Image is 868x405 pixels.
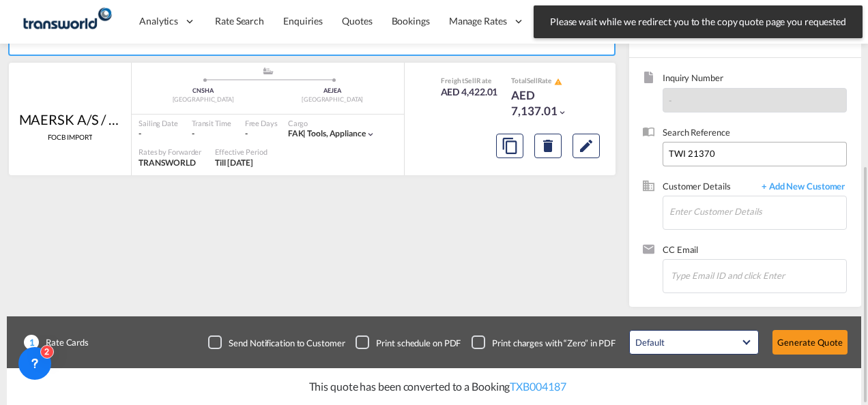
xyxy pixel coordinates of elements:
[288,118,375,128] div: Cargo
[139,14,178,28] span: Analytics
[288,128,366,140] div: tools, appliance
[24,335,39,350] span: 1
[669,260,846,290] md-chips-wrap: Chips container. Enter the text area, then type text, and press enter to add a chip.
[558,108,567,117] md-icon: icon-chevron-down
[465,76,476,85] span: Sell
[208,335,345,349] md-checkbox: Checkbox No Ink
[192,128,231,140] div: -
[215,15,264,27] span: Rate Search
[215,157,253,169] div: Till 20 Aug 2025
[48,132,93,142] span: FOCB IMPORT
[669,95,672,106] span: -
[669,196,846,227] input: Enter Customer Details
[554,78,562,86] md-icon: icon-alert
[663,243,847,259] span: CC Email
[356,335,461,349] md-checkbox: Checkbox No Ink
[139,87,268,95] div: CNSHA
[302,379,566,394] p: This quote has been converted to a Booking
[19,110,121,129] div: MAERSK A/S / TDWC-DUBAI
[441,76,498,85] div: Freight Rate
[288,128,308,138] span: FAK
[303,128,306,138] span: |
[755,180,847,196] span: + Add New Customer
[20,6,113,37] img: f753ae806dec11f0841701cdfdf085c0.png
[663,126,847,142] span: Search Reference
[215,147,267,157] div: Effective Period
[449,14,507,28] span: Manage Rates
[139,128,178,140] div: -
[376,336,461,348] div: Print schedule on PDF
[772,330,848,355] button: Generate Quote
[441,85,498,99] div: AED 4,422.01
[139,147,201,157] div: Rates by Forwarder
[663,142,847,166] input: Enter search reference
[229,336,345,348] div: Send Notification to Customer
[139,118,178,128] div: Sailing Date
[534,134,562,158] button: Delete
[245,128,248,140] div: -
[527,76,538,85] span: Sell
[663,72,847,87] span: Inquiry Number
[260,67,276,74] md-icon: assets/icons/custom/ship-fill.svg
[139,157,196,168] span: TRANSWORLD
[342,15,372,27] span: Quotes
[511,87,579,120] div: AED 7,137.01
[392,15,430,27] span: Bookings
[546,15,850,29] span: Please wait while we redirect you to the copy quote page you requested
[245,118,278,128] div: Free Days
[553,76,562,87] button: icon-alert
[8,15,616,56] div: + Add New Rate Card
[268,87,398,95] div: AEJEA
[268,95,398,104] div: [GEOGRAPHIC_DATA]
[496,134,523,158] button: Copy
[502,138,518,154] md-icon: assets/icons/custom/copyQuote.svg
[39,336,89,348] span: Rate Cards
[472,335,616,349] md-checkbox: Checkbox No Ink
[139,95,268,104] div: [GEOGRAPHIC_DATA]
[511,76,579,87] div: Total Rate
[671,261,807,290] input: Chips input.
[663,180,755,196] span: Customer Details
[215,157,253,168] span: Till [DATE]
[510,380,566,393] a: TXB004187
[635,337,664,348] div: Default
[283,15,323,27] span: Enquiries
[139,157,201,169] div: TRANSWORLD
[573,134,600,158] button: Edit
[192,118,231,128] div: Transit Time
[492,336,616,348] div: Print charges with “Zero” in PDF
[366,130,375,139] md-icon: icon-chevron-down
